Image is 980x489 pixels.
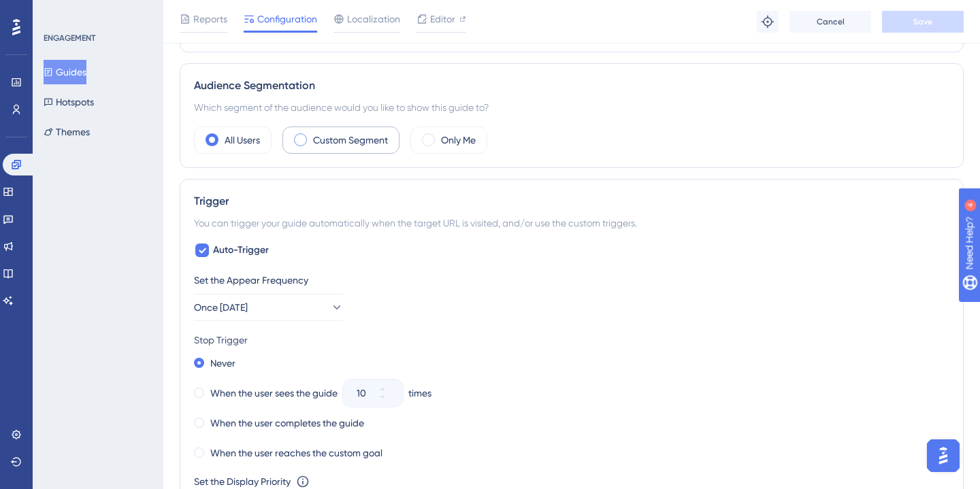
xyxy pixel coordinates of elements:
button: Hotspots [44,90,94,114]
div: times [408,385,431,401]
button: Cancel [789,11,871,33]
span: Localization [347,11,400,27]
span: Need Help? [32,3,85,20]
button: Save [882,11,964,33]
div: Stop Trigger [194,332,949,348]
div: Audience Segmentation [194,78,949,94]
label: When the user reaches the custom goal [210,445,382,461]
label: When the user completes the guide [210,415,364,431]
span: Save [913,16,932,27]
div: 4 [95,7,99,18]
span: Configuration [257,11,317,27]
button: Guides [44,60,86,84]
span: Cancel [817,16,845,27]
button: Themes [44,120,90,144]
div: Which segment of the audience would you like to show this guide to? [194,99,949,116]
button: Once [DATE] [194,294,344,321]
span: Editor [430,11,455,27]
span: Reports [193,11,227,27]
label: All Users [225,132,260,148]
div: ENGAGEMENT [44,33,95,44]
div: Set the Appear Frequency [194,272,949,288]
iframe: UserGuiding AI Assistant Launcher [923,435,964,476]
label: Only Me [441,132,476,148]
label: Never [210,355,235,371]
div: You can trigger your guide automatically when the target URL is visited, and/or use the custom tr... [194,215,949,231]
div: Trigger [194,193,949,209]
label: Custom Segment [313,132,388,148]
span: Auto-Trigger [213,242,269,258]
label: When the user sees the guide [210,385,338,401]
span: Once [DATE] [194,299,248,316]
